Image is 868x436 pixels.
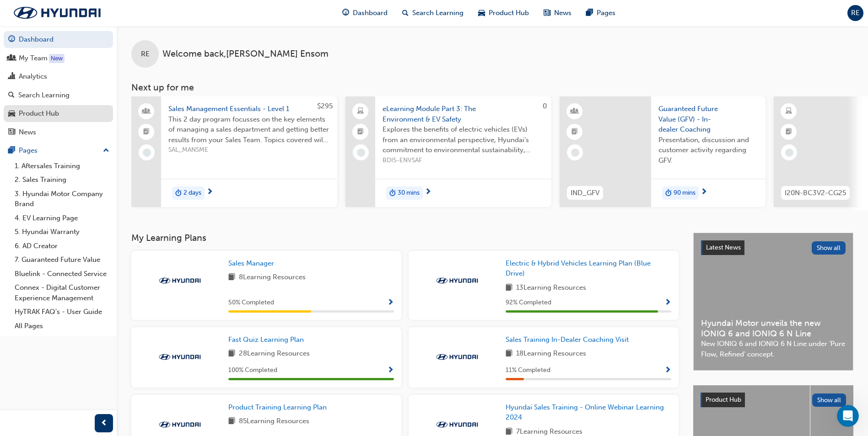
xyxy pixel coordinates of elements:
a: HyTRAK FAQ's - User Guide [11,305,113,319]
button: Show all [812,241,846,255]
span: Sales Management Essentials - Level 1 [168,104,330,114]
div: Product Hub [19,108,59,119]
a: 5. Hyundai Warranty [11,225,113,239]
span: news-icon [544,7,550,19]
button: Pages [4,142,113,159]
img: Trak [432,352,482,362]
div: News [19,127,36,138]
span: Sales Manager [228,259,274,267]
span: book-icon [228,272,235,283]
a: Dashboard [4,31,113,48]
span: booktick-icon [571,126,578,138]
a: All Pages [11,319,113,333]
span: Show Progress [387,299,394,307]
a: News [4,124,113,141]
span: guage-icon [8,36,15,44]
span: 50 % Completed [228,298,274,308]
span: learningResourceType_INSTRUCTOR_LED-icon [571,106,578,117]
span: 2 days [183,188,201,198]
span: news-icon [8,128,15,137]
a: 3. Hyundai Motor Company Brand [11,187,113,211]
a: Product Training Learning Plan [228,402,330,413]
span: Hyundai Motor unveils the new IONIQ 6 and IONIQ 6 N Line [701,318,846,339]
span: 28 Learning Resources [239,348,310,360]
span: 90 mins [674,188,695,198]
span: laptop-icon [357,106,364,117]
a: car-iconProduct Hub [471,4,536,22]
a: Sales Training In-Dealer Coaching Visit [506,335,632,345]
a: 6. AD Creator [11,239,113,253]
span: $295 [317,102,333,110]
span: Product Hub [706,396,741,404]
span: duration-icon [175,187,182,199]
span: Pages [597,8,615,18]
span: IND_GFV [571,188,599,198]
a: guage-iconDashboard [335,4,395,22]
a: 4. EV Learning Page [11,211,113,225]
span: RE [141,49,150,59]
span: guage-icon [342,7,349,19]
a: news-iconNews [536,4,579,22]
a: Product Hub [4,105,113,122]
span: prev-icon [101,418,108,429]
div: My Team [19,53,48,64]
span: learningResourceType_ELEARNING-icon [786,106,792,117]
span: book-icon [506,282,512,294]
a: Hyundai Sales Training - Online Webinar Learning 2024 [506,402,671,423]
a: Latest NewsShow allHyundai Motor unveils the new IONIQ 6 and IONIQ 6 N LineNew IONIQ 6 and IONIQ ... [693,233,853,371]
span: Product Training Learning Plan [228,403,327,411]
span: Show Progress [664,367,671,375]
div: Pages [19,145,38,156]
span: search-icon [8,91,15,100]
a: pages-iconPages [579,4,623,22]
img: Trak [155,420,205,429]
span: Sales Training In-Dealer Coaching Visit [506,335,629,344]
span: chart-icon [8,73,15,81]
span: learningRecordVerb_NONE-icon [143,149,151,157]
span: 0 [543,102,547,110]
span: next-icon [701,188,707,197]
span: booktick-icon [143,126,150,138]
a: 2. Sales Training [11,173,113,187]
span: BDI5-ENVSAF [383,155,544,166]
span: Show Progress [387,367,394,375]
a: My Team [4,50,113,67]
span: 85 Learning Resources [239,416,309,427]
span: News [554,8,571,18]
button: RE [847,5,863,21]
button: Show Progress [664,297,671,308]
span: I20N-BC3V2-CG25 [785,188,846,198]
a: Search Learning [4,87,113,104]
span: Search Learning [412,8,464,18]
span: Hyundai Sales Training - Online Webinar Learning 2024 [506,403,664,422]
span: pages-icon [8,147,15,155]
a: 0eLearning Module Part 3: The Environment & EV SafetyExplores the benefits of electric vehicles (... [345,96,551,207]
a: search-iconSearch Learning [395,4,471,22]
div: Tooltip anchor [49,54,65,63]
span: pages-icon [586,7,593,19]
a: Electric & Hybrid Vehicles Learning Plan (Blue Drive) [506,258,671,279]
span: Dashboard [353,8,388,18]
span: duration-icon [665,187,672,199]
span: Fast Quiz Learning Plan [228,335,304,344]
span: book-icon [506,348,512,360]
span: 100 % Completed [228,365,277,376]
span: 92 % Completed [506,298,551,308]
a: Bluelink - Connected Service [11,267,113,281]
button: Show Progress [387,297,394,308]
span: book-icon [228,416,235,427]
span: Show Progress [664,299,671,307]
img: Trak [432,276,482,285]
button: DashboardMy TeamAnalyticsSearch LearningProduct HubNews [4,29,113,142]
span: booktick-icon [357,126,364,138]
iframe: Intercom live chat [837,405,859,427]
img: Trak [155,276,205,285]
a: Trak [5,3,110,22]
span: Welcome back , [PERSON_NAME] Ensom [162,49,329,59]
span: SAL_MANSME [168,145,330,155]
div: Analytics [19,71,47,82]
span: learningRecordVerb_NONE-icon [571,149,579,157]
span: 8 Learning Resources [239,272,306,283]
span: duration-icon [389,187,396,199]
